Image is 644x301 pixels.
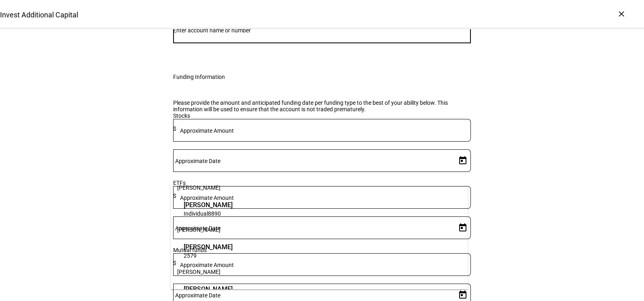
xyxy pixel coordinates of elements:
span: [PERSON_NAME] [177,227,220,233]
span: 8890 [208,210,221,217]
div: × [615,7,628,20]
button: Open calendar [455,220,471,236]
mat-label: Approximate Date [175,292,220,299]
span: [PERSON_NAME] [184,242,233,252]
span: $ [173,125,176,132]
div: Please provide the amount and anticipated funding date per funding type to the best of your abili... [173,100,471,112]
div: Evan M Engram [182,198,235,219]
div: ETFs [173,180,471,186]
div: JUSTIN JONES [182,240,235,261]
span: [PERSON_NAME] [177,269,220,275]
button: Open calendar [455,153,471,169]
mat-label: Approximate Amount [180,127,234,134]
span: [PERSON_NAME] [184,284,233,294]
span: 2579 [184,252,197,259]
span: [PERSON_NAME] [177,184,220,191]
div: Stocks [173,112,471,119]
span: Individual [184,210,208,217]
span: [PERSON_NAME] [184,200,233,210]
div: Funding Information [173,74,225,80]
mat-label: Approximate Date [175,158,220,164]
input: Number [173,27,471,34]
